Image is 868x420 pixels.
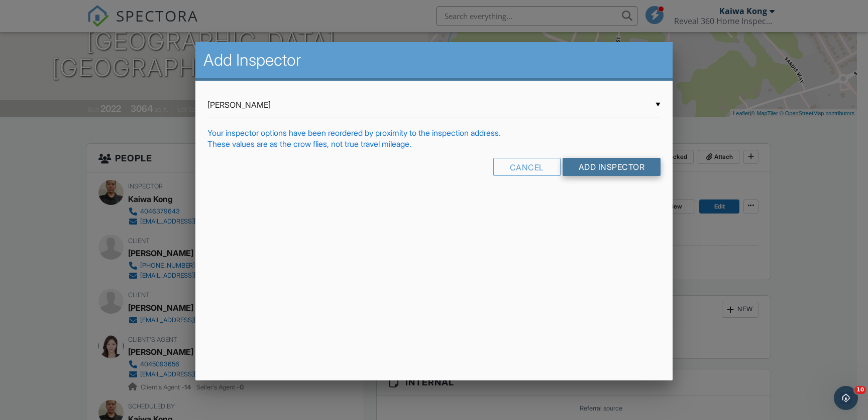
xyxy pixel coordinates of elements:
input: Add Inspector [563,158,661,176]
div: Your inspector options have been reordered by proximity to the inspection address. [207,127,661,138]
span: 10 [854,386,866,394]
div: These values are as the crow flies, not true travel mileage. [207,138,661,149]
div: Cancel [493,158,561,176]
h2: Add Inspector [203,50,665,70]
iframe: Intercom live chat [834,386,858,410]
